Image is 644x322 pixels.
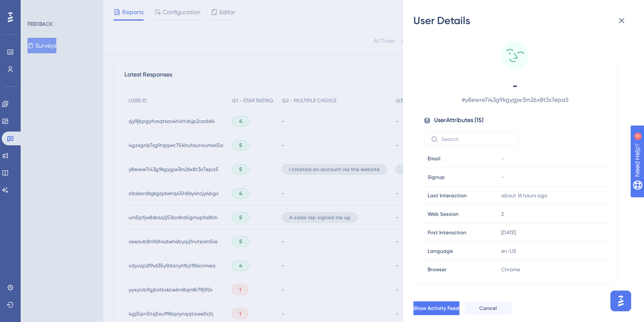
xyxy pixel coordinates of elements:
[501,266,520,273] span: Chrome
[501,155,504,162] span: -
[60,4,62,11] div: 4
[439,79,591,93] span: -
[501,193,547,199] time: about 16 hours ago
[428,248,453,255] span: Language
[20,2,54,12] span: Need Help?
[434,115,484,126] span: User Attributes ( 15 )
[413,305,459,312] span: Show Activity Feed
[501,248,516,255] span: en-US
[428,266,447,273] span: Browser
[501,230,516,236] time: [DATE]
[428,229,466,236] span: First Interaction
[428,155,441,162] span: Email
[428,192,467,199] span: Last Interaction
[413,301,459,315] button: Show Activity Feed
[428,174,445,181] span: Signup
[608,288,634,314] iframe: UserGuiding AI Assistant Launcher
[439,95,591,105] span: # y8ewre7i43g9kgygjw3m26x8t3x7epa5
[501,211,504,218] span: 2
[479,305,497,312] span: Cancel
[413,14,634,28] div: User Details
[501,174,504,181] span: -
[428,211,459,218] span: Web Session
[465,301,512,315] button: Cancel
[441,136,511,142] input: Search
